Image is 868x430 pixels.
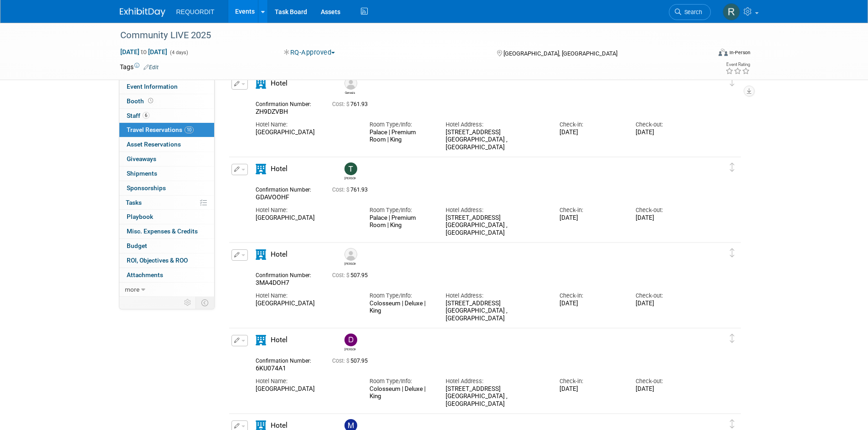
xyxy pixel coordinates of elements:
div: [DATE] [560,385,622,393]
span: Giveaways [127,155,156,162]
div: [STREET_ADDRESS] [GEOGRAPHIC_DATA] , [GEOGRAPHIC_DATA] [446,129,546,152]
img: Tom Talamantez [344,162,357,175]
span: 6 [143,112,149,119]
a: Budget [119,239,214,253]
div: Check-out: [636,292,698,300]
div: Hotel Address: [446,121,546,129]
span: Hotel [271,165,288,173]
div: Event Rating [725,62,750,67]
span: more [125,286,139,293]
a: Event Information [119,80,214,94]
div: Genesis Brown [342,77,358,95]
a: Edit [144,64,159,71]
a: Staff6 [119,109,214,123]
a: Misc. Expenses & Credits [119,224,214,238]
a: Search [669,4,711,20]
div: Colosseum | Deluxe | King [370,385,432,400]
span: Asset Reservations [127,141,181,148]
div: [DATE] [636,385,698,393]
span: Staff [127,112,149,119]
a: more [119,283,214,297]
div: [DATE] [560,300,622,308]
div: Confirmation Number: [256,355,318,364]
div: Room Type/Info: [370,121,432,129]
span: Playbook [127,213,153,220]
div: [GEOGRAPHIC_DATA] [256,300,356,308]
div: [GEOGRAPHIC_DATA] [256,129,356,137]
a: Tasks [119,196,214,210]
span: Hotel [271,336,288,344]
img: Genesis Brown [344,77,357,90]
div: Check-in: [560,206,622,214]
div: Hotel Name: [256,121,356,129]
div: [STREET_ADDRESS] [GEOGRAPHIC_DATA] , [GEOGRAPHIC_DATA] [446,300,546,323]
img: Format-Inperson.png [719,49,728,56]
div: Palace | Premium Room | King [370,214,432,229]
div: In-Person [729,49,750,56]
div: [STREET_ADDRESS] [GEOGRAPHIC_DATA] , [GEOGRAPHIC_DATA] [446,214,546,237]
div: David Wilding [342,334,358,351]
div: [DATE] [560,214,622,222]
span: GDAVOOHF [256,193,289,201]
span: Hotel [271,79,288,87]
div: David Wilding [344,346,356,351]
div: Room Type/Info: [370,206,432,214]
span: Booth not reserved yet [146,97,155,104]
div: Room Type/Info: [370,292,432,300]
div: Hotel Name: [256,377,356,385]
span: 761.93 [332,187,371,193]
div: [STREET_ADDRESS] [GEOGRAPHIC_DATA] , [GEOGRAPHIC_DATA] [446,385,546,408]
span: ZH9DZVBH [256,108,288,115]
a: Travel Reservations10 [119,123,214,137]
img: David Wilding [344,334,357,346]
div: Room Type/Info: [370,377,432,385]
div: Check-in: [560,292,622,300]
span: 761.93 [332,101,371,107]
a: Shipments [119,167,214,181]
a: Attachments [119,268,214,282]
span: ROI, Objectives & ROO [127,257,188,264]
div: Hotel Address: [446,206,546,214]
div: Confirmation Number: [256,184,318,193]
i: Hotel [256,249,266,260]
span: 10 [185,126,194,133]
div: [GEOGRAPHIC_DATA] [256,214,356,222]
a: Booth [119,94,214,108]
div: [DATE] [560,129,622,137]
span: Budget [127,242,147,249]
span: Sponsorships [127,184,166,192]
i: Click and drag to move item [730,163,734,172]
div: Tom Talamantez [342,162,358,180]
span: Shipments [127,170,157,177]
a: ROI, Objectives & ROO [119,253,214,268]
div: [DATE] [636,214,698,222]
span: (4 days) [169,50,188,56]
span: Misc. Expenses & Credits [127,228,198,235]
a: Playbook [119,210,214,224]
span: Tasks [126,199,142,206]
span: Cost: $ [332,187,350,193]
span: Travel Reservations [127,126,194,133]
span: Booth [127,97,155,105]
div: Check-out: [636,377,698,385]
span: Hotel [271,250,288,258]
div: Palace | Premium Room | King [370,129,432,143]
span: Hotel [271,421,288,430]
span: 6KU074A1 [256,364,286,372]
span: Search [681,9,702,15]
img: Rebeca Davalos [723,3,740,20]
span: Cost: $ [332,101,350,107]
span: Cost: $ [332,358,350,364]
a: Asset Reservations [119,137,214,152]
div: Hotel Name: [256,292,356,300]
div: Check-in: [560,377,622,385]
div: Hotel Name: [256,206,356,214]
span: to [139,48,148,56]
div: Bret Forster [342,248,358,266]
i: Click and drag to move item [730,334,734,343]
div: Check-in: [560,121,622,129]
i: Click and drag to move item [730,248,734,258]
span: Event Information [127,83,178,90]
div: Genesis Brown [344,90,356,95]
td: Tags [120,62,159,71]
